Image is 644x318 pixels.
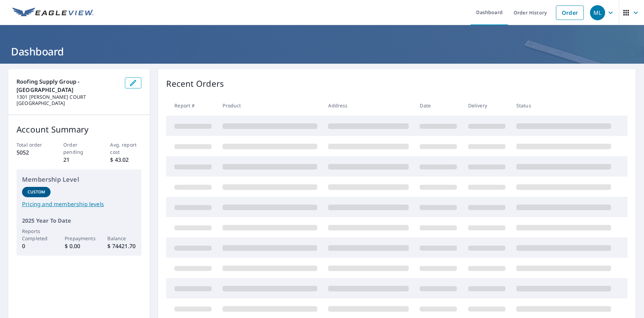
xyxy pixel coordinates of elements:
p: 2025 Year To Date [22,216,136,225]
p: 0 [22,242,51,250]
p: 21 [63,156,95,164]
p: 1301 [PERSON_NAME] COURT [17,94,119,100]
p: Prepayments [65,235,93,242]
th: Report # [166,95,217,116]
th: Delivery [463,95,511,116]
p: Custom [28,189,45,195]
p: $ 43.02 [110,156,141,164]
p: Balance [107,235,136,242]
a: Pricing and membership levels [22,200,136,208]
th: Product [217,95,323,116]
p: $ 74421.70 [107,242,136,250]
p: 5052 [17,148,48,157]
p: [GEOGRAPHIC_DATA] [17,100,119,106]
a: Order [556,6,584,20]
div: ML [590,5,605,20]
img: EV Logo [12,8,94,18]
p: Avg. report cost [110,141,141,156]
p: Recent Orders [166,77,224,90]
p: Reports Completed [22,227,51,242]
p: Membership Level [22,175,136,184]
th: Address [323,95,414,116]
th: Date [414,95,462,116]
p: $ 0.00 [65,242,93,250]
p: Total order [17,141,48,148]
th: Status [511,95,616,116]
p: Order pending [63,141,95,156]
h1: Dashboard [8,44,636,59]
p: Roofing Supply Group - [GEOGRAPHIC_DATA] [17,77,119,94]
p: Account Summary [17,123,141,136]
